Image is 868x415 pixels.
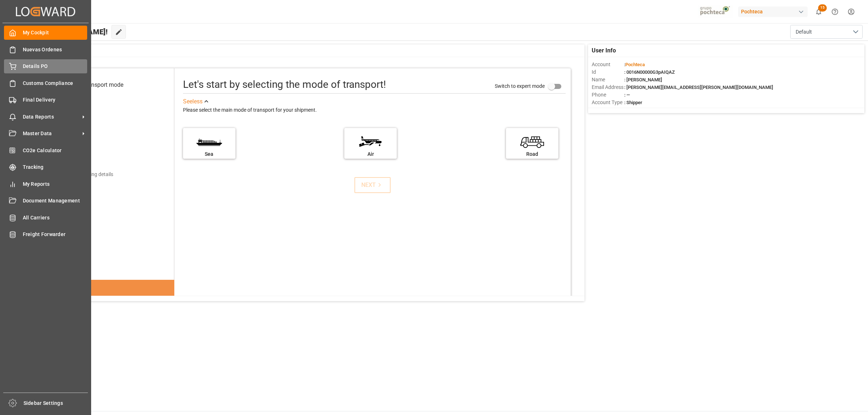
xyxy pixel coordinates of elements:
[361,181,383,189] div: NEXT
[23,130,80,137] span: Master Data
[592,91,624,99] span: Phone
[4,210,87,224] a: All Carriers
[4,76,87,90] a: Customs Compliance
[818,4,827,12] span: 15
[183,106,566,115] div: Please select the main mode of transport for your shipment.
[4,143,87,157] a: CO2e Calculator
[624,100,642,105] span: : Shipper
[827,4,843,20] button: Help Center
[738,7,808,17] div: Pochteca
[23,180,88,188] span: My Reports
[23,231,88,238] span: Freight Forwarder
[4,26,87,40] a: My Cockpit
[592,84,624,91] span: Email Address
[4,42,87,56] a: Nuevas Ordenes
[23,29,88,37] span: My Cockpit
[23,197,88,205] span: Document Management
[348,150,393,158] div: Air
[4,194,87,208] a: Document Management
[698,5,733,18] img: pochtecaImg.jpg_1689854062.jpg
[23,113,80,121] span: Data Reports
[23,63,88,70] span: Details PO
[592,46,616,55] span: User Info
[4,93,87,107] a: Final Delivery
[624,69,675,75] span: : 0016N00000G3pAIQAZ
[23,80,88,87] span: Customs Compliance
[592,76,624,84] span: Name
[23,46,88,54] span: Nuevas Ordenes
[790,25,863,39] button: open menu
[592,99,624,106] span: Account Type
[4,160,87,174] a: Tracking
[24,399,88,407] span: Sidebar Settings
[592,61,624,68] span: Account
[187,150,232,158] div: Sea
[23,147,88,154] span: CO2e Calculator
[495,83,545,89] span: Switch to expert mode
[624,85,773,90] span: : [PERSON_NAME][EMAIL_ADDRESS][PERSON_NAME][DOMAIN_NAME]
[625,62,645,67] span: Pochteca
[68,171,113,178] div: Add shipping details
[738,5,810,18] button: Pochteca
[624,77,662,82] span: : [PERSON_NAME]
[624,92,630,98] span: : —
[354,177,391,193] button: NEXT
[624,62,645,67] span: :
[67,81,123,89] div: Select transport mode
[592,68,624,76] span: Id
[510,150,555,158] div: Road
[23,214,88,222] span: All Carriers
[183,97,203,106] div: See less
[4,227,87,241] a: Freight Forwarder
[810,4,827,20] button: show 15 new notifications
[183,77,386,92] div: Let's start by selecting the mode of transport!
[4,59,87,73] a: Details PO
[4,177,87,191] a: My Reports
[796,28,812,36] span: Default
[23,96,88,104] span: Final Delivery
[23,163,88,171] span: Tracking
